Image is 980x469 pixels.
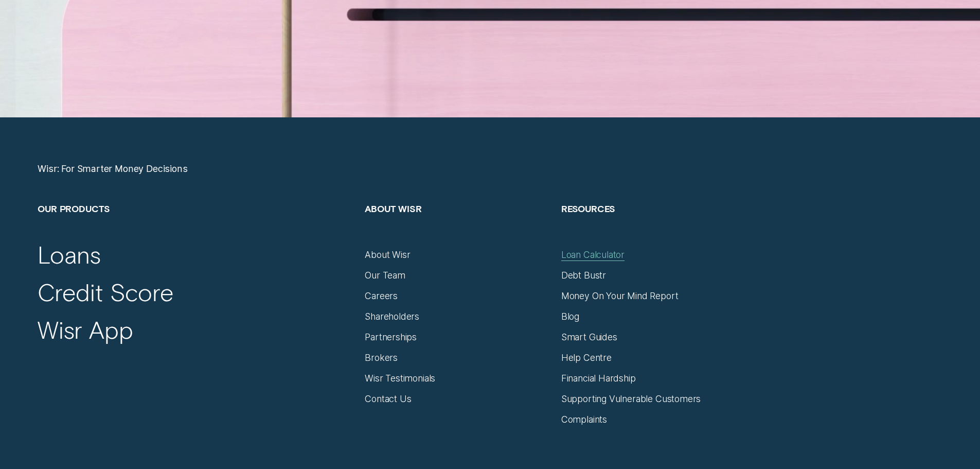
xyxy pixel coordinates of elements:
[38,203,353,249] h2: Our Products
[365,249,410,260] a: About Wisr
[561,249,625,260] a: Loan Calculator
[561,414,607,425] a: Complaints
[365,352,398,363] a: Brokers
[365,373,435,384] a: Wisr Testimonials
[38,315,133,345] a: Wisr App
[38,277,173,307] a: Credit Score
[365,393,411,405] a: Contact Us
[365,311,419,322] a: Shareholders
[561,311,579,322] a: Blog
[561,270,606,281] a: Debt Bustr
[38,240,100,270] a: Loans
[561,373,636,384] a: Financial Hardship
[38,163,187,175] a: Wisr: For Smarter Money Decisions
[561,332,617,343] a: Smart Guides
[365,332,417,343] a: Partnerships
[365,203,549,249] h2: About Wisr
[365,270,405,281] a: Our Team
[561,393,701,405] a: Supporting Vulnerable Customers
[561,352,612,363] a: Help Centre
[561,290,679,302] a: Money On Your Mind Report
[561,203,746,249] h2: Resources
[365,290,398,302] a: Careers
